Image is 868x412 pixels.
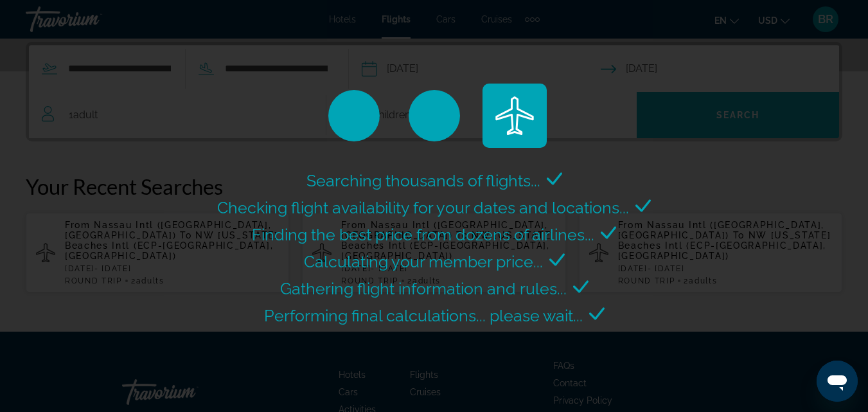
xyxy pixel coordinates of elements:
span: Calculating your member price... [304,252,543,271]
span: Checking flight availability for your dates and locations... [217,198,629,217]
iframe: Button to launch messaging window [817,361,858,402]
span: Performing final calculations... please wait... [264,306,583,325]
span: Finding the best price from dozens of airlines... [252,225,594,244]
span: Searching thousands of flights... [306,171,540,190]
span: Gathering flight information and rules... [280,279,567,298]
